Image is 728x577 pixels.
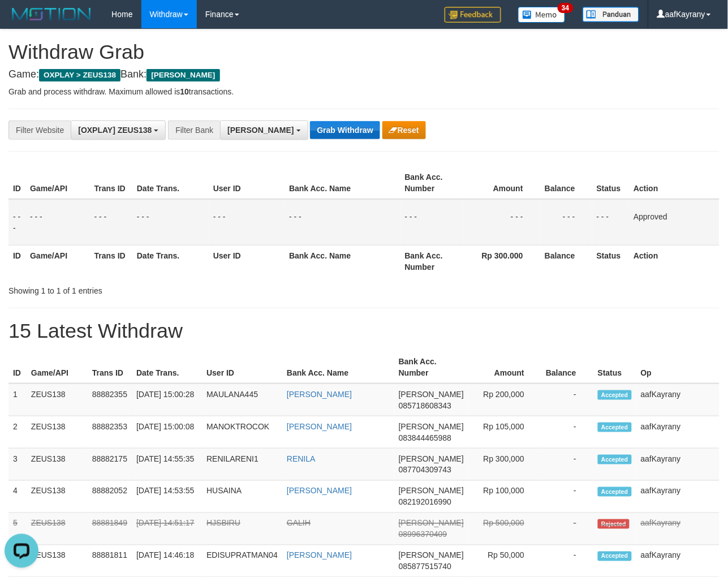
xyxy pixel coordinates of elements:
[592,199,629,246] td: - - -
[180,87,189,96] strong: 10
[598,390,632,400] span: Accepted
[287,422,352,431] a: [PERSON_NAME]
[598,487,632,497] span: Accepted
[5,5,38,38] button: Open LiveChat chat widget
[132,513,202,545] td: [DATE] 14:51:17
[382,121,426,139] button: Reset
[8,449,27,481] td: 3
[540,199,592,246] td: - - -
[399,486,464,496] span: [PERSON_NAME]
[8,41,720,63] h1: Withdraw Grab
[78,126,152,135] span: [OXPLAY] ZEUS138
[399,466,451,475] span: Copy 087704309743 to clipboard
[399,498,451,507] span: Copy 082192016990 to clipboard
[399,562,451,571] span: Copy 085877515740 to clipboard
[445,7,501,23] img: Feedback.jpg
[90,167,132,199] th: Trans ID
[399,551,464,560] span: [PERSON_NAME]
[636,481,720,513] td: aafKayrany
[399,422,464,431] span: [PERSON_NAME]
[8,351,27,384] th: ID
[518,7,566,23] img: Button%20Memo.svg
[468,351,541,384] th: Amount
[636,351,720,384] th: Op
[209,245,285,277] th: User ID
[541,351,593,384] th: Balance
[593,351,636,384] th: Status
[27,481,88,513] td: ZEUS138
[583,7,639,22] img: panduan.png
[468,416,541,449] td: Rp 105,000
[209,167,285,199] th: User ID
[287,551,352,560] a: [PERSON_NAME]
[27,384,88,416] td: ZEUS138
[287,486,352,496] a: [PERSON_NAME]
[399,519,464,528] span: [PERSON_NAME]
[88,384,132,416] td: 88882355
[8,120,71,140] div: Filter Website
[285,199,400,246] td: - - -
[88,351,132,384] th: Trans ID
[27,351,88,384] th: Game/API
[400,167,464,199] th: Bank Acc. Number
[598,552,632,561] span: Accepted
[132,245,209,277] th: Date Trans.
[88,416,132,449] td: 88882353
[220,120,308,140] button: [PERSON_NAME]
[636,416,720,449] td: aafKayrany
[202,384,282,416] td: MAULANA445
[132,481,202,513] td: [DATE] 14:53:55
[282,351,394,384] th: Bank Acc. Name
[310,121,380,139] button: Grab Withdraw
[8,86,720,97] p: Grab and process withdraw. Maximum allowed is transactions.
[90,245,132,277] th: Trans ID
[541,384,593,416] td: -
[227,126,294,135] span: [PERSON_NAME]
[468,513,541,545] td: Rp 500,000
[540,167,592,199] th: Balance
[541,513,593,545] td: -
[598,455,632,464] span: Accepted
[629,245,720,277] th: Action
[8,245,25,277] th: ID
[468,384,541,416] td: Rp 200,000
[88,513,132,545] td: 88881849
[39,69,120,81] span: OXPLAY > ZEUS138
[636,384,720,416] td: aafKayrany
[592,245,629,277] th: Status
[8,384,27,416] td: 1
[285,167,400,199] th: Bank Acc. Name
[27,416,88,449] td: ZEUS138
[202,351,282,384] th: User ID
[399,433,451,442] span: Copy 083844465988 to clipboard
[25,167,90,199] th: Game/API
[464,199,540,246] td: - - -
[400,199,464,246] td: - - -
[132,351,202,384] th: Date Trans.
[464,167,540,199] th: Amount
[629,199,720,246] td: Approved
[132,384,202,416] td: [DATE] 15:00:28
[147,69,219,81] span: [PERSON_NAME]
[468,481,541,513] td: Rp 100,000
[202,449,282,481] td: RENILARENI1
[202,416,282,449] td: MANOKTROCOK
[88,481,132,513] td: 88882052
[468,449,541,481] td: Rp 300,000
[209,199,285,246] td: - - -
[71,120,166,140] button: [OXPLAY] ZEUS138
[25,245,90,277] th: Game/API
[27,449,88,481] td: ZEUS138
[132,199,209,246] td: - - -
[464,245,540,277] th: Rp 300.000
[27,513,88,545] td: ZEUS138
[8,69,720,80] h4: Game: Bank:
[132,167,209,199] th: Date Trans.
[25,199,90,246] td: - - -
[8,481,27,513] td: 4
[636,513,720,545] td: aafKayrany
[287,519,311,528] a: GALIH
[88,449,132,481] td: 88882175
[132,449,202,481] td: [DATE] 14:55:35
[399,390,464,399] span: [PERSON_NAME]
